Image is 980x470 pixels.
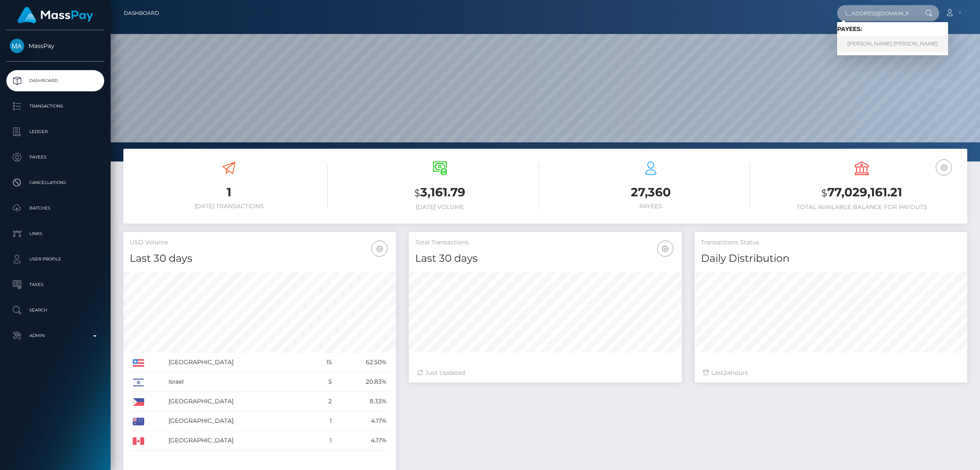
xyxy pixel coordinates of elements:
[837,36,948,52] a: [PERSON_NAME] [PERSON_NAME]
[10,278,101,291] p: Taxes
[10,74,101,87] p: Dashboard
[10,329,101,342] p: Admin
[133,398,144,406] img: PH.png
[165,411,311,431] td: [GEOGRAPHIC_DATA]
[10,227,101,240] p: Links
[130,251,390,266] h4: Last 30 days
[335,411,390,431] td: 4.17%
[6,121,104,142] a: Ledger
[17,7,93,23] img: MassPay Logo
[311,392,335,411] td: 2
[415,238,675,247] h5: Total Transactions
[821,187,827,199] small: $
[341,204,539,211] h6: [DATE] Volume
[10,151,101,164] p: Payees
[10,202,101,215] p: Batches
[6,70,104,91] a: Dashboard
[701,251,961,266] h4: Daily Distribution
[6,147,104,168] a: Payees
[763,184,961,201] h3: 77,029,161.21
[6,274,104,295] a: Taxes
[10,176,101,189] p: Cancellations
[133,418,144,425] img: AU.png
[6,325,104,346] a: Admin
[701,238,961,247] h5: Transactions Status
[10,100,101,113] p: Transactions
[133,437,144,445] img: CA.png
[417,368,673,377] div: Just Updated
[10,125,101,138] p: Ledger
[6,300,104,321] a: Search
[165,353,311,372] td: [GEOGRAPHIC_DATA]
[415,251,675,266] h4: Last 30 days
[130,203,328,210] h6: [DATE] Transactions
[335,353,390,372] td: 62.50%
[130,238,390,247] h5: USD Volume
[10,253,101,266] p: User Profile
[763,204,961,211] h6: Total Available Balance for Payouts
[414,187,420,199] small: $
[341,184,539,201] h3: 3,161.79
[311,353,335,372] td: 15
[837,5,917,21] input: Search...
[552,184,750,201] h3: 27,360
[165,392,311,411] td: [GEOGRAPHIC_DATA]
[165,372,311,392] td: Israel
[335,392,390,411] td: 8.33%
[703,368,959,377] div: Last hours
[335,431,390,450] td: 4.17%
[837,25,948,33] h6: Payees:
[6,96,104,117] a: Transactions
[6,42,104,50] span: MassPay
[6,172,104,193] a: Cancellations
[133,379,144,386] img: IL.png
[165,431,311,450] td: [GEOGRAPHIC_DATA]
[335,372,390,392] td: 20.83%
[6,198,104,219] a: Batches
[6,223,104,244] a: Links
[311,372,335,392] td: 5
[124,4,159,22] a: Dashboard
[311,431,335,450] td: 1
[10,39,24,53] img: MassPay
[6,249,104,270] a: User Profile
[130,184,328,201] h3: 1
[133,359,144,367] img: US.png
[552,203,750,210] h6: Payees
[10,304,101,317] p: Search
[724,369,731,377] span: 24
[311,411,335,431] td: 1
